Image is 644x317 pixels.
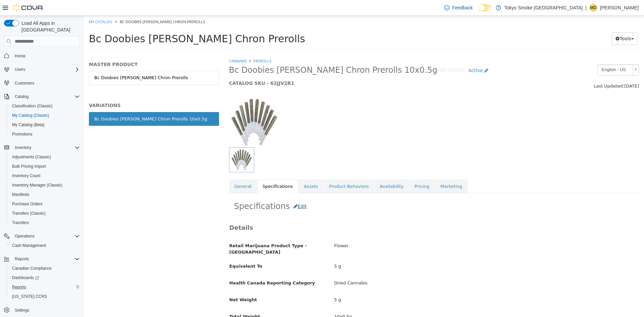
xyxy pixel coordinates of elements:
button: My Catalog (Classic) [7,111,83,120]
span: Promotions [12,131,33,137]
span: Customers [12,79,80,87]
span: Total Weight [146,298,176,303]
span: Inventory [12,144,80,152]
span: Users [12,65,80,73]
a: [US_STATE] CCRS [9,293,50,301]
button: Manifests [7,190,83,199]
button: Reports [12,255,32,263]
a: Assets [215,164,239,178]
span: Inventory Count [9,172,80,180]
button: Bulk Pricing Import [7,162,83,171]
a: Availability [290,164,325,178]
span: Reports [12,255,80,263]
button: Transfers (Classic) [7,209,83,218]
p: [PERSON_NAME] [600,4,639,12]
span: Purchase Orders [9,200,80,208]
span: Transfers (Classic) [12,211,46,216]
p: | [585,4,587,12]
span: Bulk Pricing Import [9,162,80,170]
button: Catalog [12,93,31,101]
span: My Catalog (Classic) [9,111,80,119]
span: Transfers (Classic) [9,209,80,217]
input: Dark Mode [478,4,492,11]
span: Users [15,67,25,72]
button: Customers [1,78,83,88]
span: Reports [12,284,26,290]
a: Promotions [9,130,35,138]
span: Catalog [12,93,80,101]
span: [DATE] [540,68,555,73]
span: Canadian Compliance [12,266,52,271]
span: Inventory Count [12,173,41,178]
button: Transfers [7,218,83,227]
span: Feedback [452,4,473,11]
span: Bc Doobies [PERSON_NAME] Chron Prerolls [36,3,121,8]
h5: MASTER PRODUCT [5,46,135,52]
button: Operations [12,232,37,240]
button: Adjustments (Classic) [7,152,83,162]
span: Last Updated: [510,68,540,73]
span: Promotions [9,130,80,138]
button: Tools [528,17,554,29]
a: Cannabis [145,43,163,48]
span: [US_STATE] CCRS [12,294,47,299]
button: Operations [1,231,83,241]
span: Inventory Manager (Classic) [9,181,80,189]
a: Transfers [9,219,32,227]
div: 5 g [245,245,560,257]
button: Inventory [12,144,34,152]
a: Transfers (Classic) [9,209,48,217]
a: Settings [12,306,32,314]
a: Pricing [325,164,351,178]
a: Classification (Classic) [9,102,55,110]
span: Cash Management [12,243,46,248]
a: Bulk Pricing Import [9,162,49,170]
span: Adjustments (Classic) [12,154,51,160]
button: [US_STATE] CCRS [7,292,83,301]
span: Cash Management [9,242,80,250]
span: Dashboards [9,274,80,282]
h5: CATALOG SKU - 62JJV2R1 [145,64,450,70]
button: Catalog [1,92,83,101]
a: Inventory Manager (Classic) [9,181,65,189]
span: Reports [15,256,29,262]
span: My Catalog (Beta) [12,122,45,127]
span: Manifests [9,191,80,199]
span: Bulk Pricing Import [12,164,46,169]
a: Cash Management [9,242,49,250]
a: Purchase Orders [9,200,45,208]
span: Bc Doobies [PERSON_NAME] Chron Prerolls 10x0.5g [145,49,354,60]
span: Classification (Classic) [12,103,53,109]
div: Misha Degtiarev [589,4,597,12]
button: Users [12,65,28,73]
span: Classification (Classic) [9,102,80,110]
div: Dried Cannabis [245,262,560,273]
a: Marketing [351,164,384,178]
a: Home [12,52,28,60]
button: Inventory [1,143,83,152]
button: Reports [1,254,83,264]
img: 150 [145,81,196,131]
span: Reports [9,283,80,291]
a: Adjustments (Classic) [9,153,54,161]
a: Manifests [9,191,32,199]
a: English - US [514,49,555,60]
button: Classification (Classic) [7,101,83,111]
span: Retail Marijuana Product Type - [GEOGRAPHIC_DATA] [146,227,223,239]
span: Transfers [12,220,29,225]
span: Settings [15,308,29,313]
span: English - US [514,49,546,59]
a: My Catalog (Beta) [9,121,47,129]
button: Reports [7,282,83,292]
span: Settings [12,306,80,314]
span: Inventory [15,145,31,150]
span: Load All Apps in [GEOGRAPHIC_DATA] [19,20,80,33]
span: Manifests [12,192,29,197]
span: Washington CCRS [9,293,80,301]
span: Health Canada Reporting Category [146,265,231,270]
a: General [145,164,173,178]
a: Dashboards [7,273,83,282]
a: Canadian Compliance [9,264,54,272]
span: Net Weight [146,281,173,286]
button: Canadian Compliance [7,264,83,273]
